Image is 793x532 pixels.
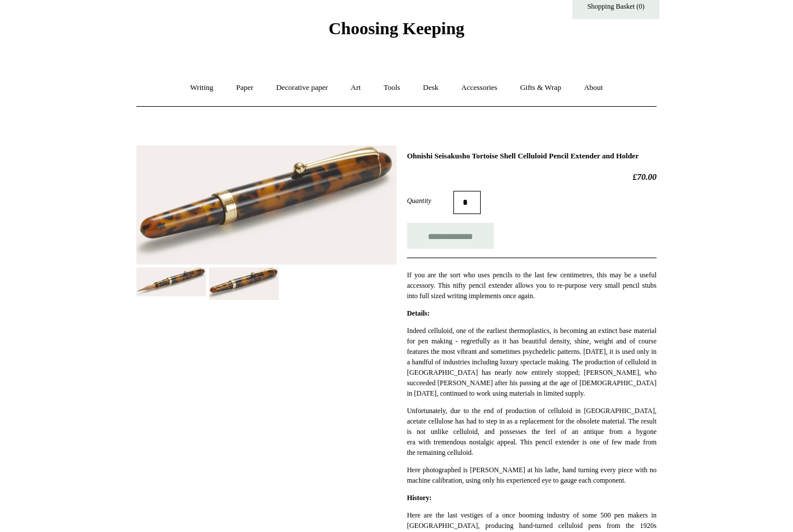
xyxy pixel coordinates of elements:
[407,309,430,317] strong: Details:
[407,172,657,182] h2: £70.00
[329,19,464,38] span: Choosing Keeping
[574,73,614,103] a: About
[510,73,572,103] a: Gifts & Wrap
[407,465,657,486] p: Here photographed is [PERSON_NAME] at his lathe, hand turning every piece with no machine calibra...
[226,73,264,103] a: Paper
[329,28,464,36] a: Choosing Keeping
[407,151,657,161] h1: Ohnishi Seisakusho Tortoise Shell Celluloid Pencil Extender and Holder
[407,406,657,458] p: Unfortunately, due to the end of production of celluloid in [GEOGRAPHIC_DATA], acetate cellulose ...
[413,73,449,103] a: Desk
[340,73,371,103] a: Art
[373,73,411,103] a: Tools
[451,73,508,103] a: Accessories
[407,196,453,206] label: Quantity
[180,73,224,103] a: Writing
[407,325,657,399] p: Indeed celluloid, one of the earliest thermoplastics, is becoming an extinct base material for pe...
[136,146,396,265] img: Ohnishi Seisakusho Tortoise Shell Celluloid Pencil Extender and Holder
[407,270,657,301] p: If you are the sort who uses pencils to the last few centimetres, this may be a useful accessory....
[136,267,206,296] img: Ohnishi Seisakusho Tortoise Shell Celluloid Pencil Extender and Holder
[209,267,279,299] img: Ohnishi Seisakusho Tortoise Shell Celluloid Pencil Extender and Holder
[407,494,432,502] strong: History:
[266,73,338,103] a: Decorative paper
